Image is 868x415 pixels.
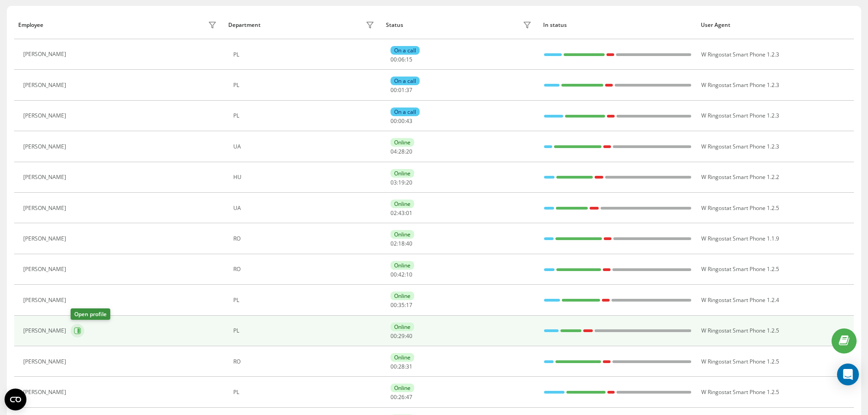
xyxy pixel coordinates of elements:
span: 15 [406,56,412,63]
span: 26 [398,393,405,401]
div: [PERSON_NAME] [23,266,68,272]
div: Online [390,384,414,392]
span: 42 [398,271,405,278]
span: W Ringostat Smart Phone 1.2.5 [701,388,779,396]
span: W Ringostat Smart Phone 1.2.3 [701,51,779,58]
div: [PERSON_NAME] [23,113,68,119]
div: Employee [18,22,43,28]
div: On a call [390,77,420,85]
div: [PERSON_NAME] [23,236,68,242]
div: RO [233,236,377,242]
div: : : [390,333,412,339]
span: 00 [390,271,397,278]
div: : : [390,210,412,216]
div: : : [390,179,412,186]
span: 01 [406,209,412,217]
div: [PERSON_NAME] [23,82,68,88]
div: Online [390,261,414,270]
div: : : [390,364,412,370]
div: [PERSON_NAME] [23,328,68,334]
span: W Ringostat Smart Phone 1.2.2 [701,173,779,181]
div: PL [233,328,377,334]
div: : : [390,302,412,308]
span: 00 [390,56,397,63]
span: 03 [390,179,397,186]
div: Online [390,353,414,362]
span: 47 [406,393,412,401]
div: UA [233,205,377,211]
span: 31 [406,363,412,370]
div: : : [390,56,412,63]
div: PL [233,113,377,119]
span: 43 [398,209,405,217]
span: 00 [390,117,397,125]
div: RO [233,266,377,272]
span: 40 [406,332,412,340]
span: 04 [390,148,397,155]
div: : : [390,118,412,124]
div: : : [390,87,412,93]
span: 02 [390,209,397,217]
span: 17 [406,301,412,309]
span: 00 [398,117,405,125]
div: PL [233,51,377,58]
span: W Ringostat Smart Phone 1.1.9 [701,235,779,242]
div: Online [390,169,414,178]
span: 02 [390,240,397,247]
span: 00 [390,393,397,401]
div: PL [233,389,377,395]
div: RO [233,359,377,365]
span: W Ringostat Smart Phone 1.2.4 [701,296,779,304]
span: 18 [398,240,405,247]
div: Open profile [71,308,110,320]
span: 28 [398,148,405,155]
span: W Ringostat Smart Phone 1.2.5 [701,327,779,334]
div: Online [390,230,414,239]
div: [PERSON_NAME] [23,297,68,303]
div: Online [390,200,414,208]
div: HU [233,174,377,180]
div: PL [233,82,377,88]
div: [PERSON_NAME] [23,205,68,211]
div: : : [390,394,412,400]
span: 00 [390,363,397,370]
div: [PERSON_NAME] [23,174,68,180]
div: PL [233,297,377,303]
div: On a call [390,108,420,116]
span: W Ringostat Smart Phone 1.2.5 [701,204,779,212]
div: UA [233,143,377,150]
div: [PERSON_NAME] [23,389,68,395]
div: Online [390,292,414,300]
span: 29 [398,332,405,340]
span: W Ringostat Smart Phone 1.2.3 [701,81,779,89]
span: W Ringostat Smart Phone 1.2.5 [701,358,779,365]
div: User Agent [701,22,850,28]
span: 00 [390,332,397,340]
div: [PERSON_NAME] [23,143,68,150]
div: [PERSON_NAME] [23,359,68,365]
span: 40 [406,240,412,247]
span: 20 [406,148,412,155]
div: : : [390,149,412,155]
span: 28 [398,363,405,370]
span: W Ringostat Smart Phone 1.2.3 [701,143,779,150]
div: [PERSON_NAME] [23,51,68,57]
span: 35 [398,301,405,309]
span: 06 [398,56,405,63]
span: 01 [398,86,405,94]
span: W Ringostat Smart Phone 1.2.3 [701,112,779,119]
div: Open Intercom Messenger [837,364,859,385]
div: On a call [390,46,420,55]
span: 19 [398,179,405,186]
div: Department [228,22,261,28]
span: 43 [406,117,412,125]
div: Online [390,323,414,331]
button: Open CMP widget [5,389,26,410]
span: 00 [390,301,397,309]
span: W Ringostat Smart Phone 1.2.5 [701,265,779,273]
div: : : [390,272,412,278]
div: In status [543,22,692,28]
span: 37 [406,86,412,94]
span: 10 [406,271,412,278]
div: : : [390,241,412,247]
